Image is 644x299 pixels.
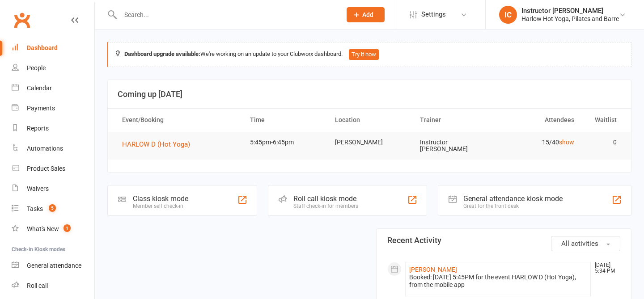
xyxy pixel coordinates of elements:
[12,199,94,219] a: Tasks 5
[412,132,497,160] td: Instructor [PERSON_NAME]
[409,266,457,273] a: [PERSON_NAME]
[12,276,94,296] a: Roll call
[293,203,358,209] div: Staff check-in for members
[362,11,373,18] span: Add
[387,236,620,245] h3: Recent Activity
[27,225,59,232] div: What's New
[27,185,49,192] div: Waivers
[409,274,587,289] div: Booked: [DATE] 5:45PM for the event HARLOW D (Hot Yoga), from the mobile app
[497,132,582,153] td: 15/40
[463,194,563,203] div: General attendance kiosk mode
[12,219,94,239] a: What's New1
[561,240,598,248] span: All activities
[64,224,71,232] span: 1
[412,109,497,131] th: Trainer
[118,8,335,21] input: Search...
[349,49,379,60] button: Try it now
[12,78,94,98] a: Calendar
[107,42,631,67] div: We're working on an update to your Clubworx dashboard.
[114,109,242,131] th: Event/Booking
[27,44,58,51] div: Dashboard
[497,109,582,131] th: Attendees
[27,145,63,152] div: Automations
[12,159,94,179] a: Product Sales
[133,203,188,209] div: Member self check-in
[27,262,81,269] div: General attendance
[521,15,619,23] div: Harlow Hot Yoga, Pilates and Barre
[12,38,94,58] a: Dashboard
[590,262,620,274] time: [DATE] 5:34 PM
[122,140,190,148] span: HARLOW D (Hot Yoga)
[582,132,625,153] td: 0
[347,7,385,22] button: Add
[12,256,94,276] a: General attendance kiosk mode
[124,51,200,57] strong: Dashboard upgrade available:
[12,58,94,78] a: People
[559,139,574,146] a: show
[27,205,43,212] div: Tasks
[118,90,621,99] h3: Coming up [DATE]
[293,194,358,203] div: Roll call kiosk mode
[27,64,46,72] div: People
[27,165,65,172] div: Product Sales
[521,7,619,15] div: Instructor [PERSON_NAME]
[582,109,625,131] th: Waitlist
[27,84,52,92] div: Calendar
[27,125,49,132] div: Reports
[499,6,517,24] div: IC
[242,132,327,153] td: 5:45pm-6:45pm
[27,105,55,112] div: Payments
[421,4,446,25] span: Settings
[242,109,327,131] th: Time
[12,98,94,118] a: Payments
[463,203,563,209] div: Great for the front desk
[327,132,412,153] td: [PERSON_NAME]
[11,9,33,31] a: Clubworx
[133,194,188,203] div: Class kiosk mode
[122,139,196,150] button: HARLOW D (Hot Yoga)
[27,282,48,289] div: Roll call
[327,109,412,131] th: Location
[12,139,94,159] a: Automations
[12,118,94,139] a: Reports
[551,236,620,251] button: All activities
[12,179,94,199] a: Waivers
[49,204,56,212] span: 5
